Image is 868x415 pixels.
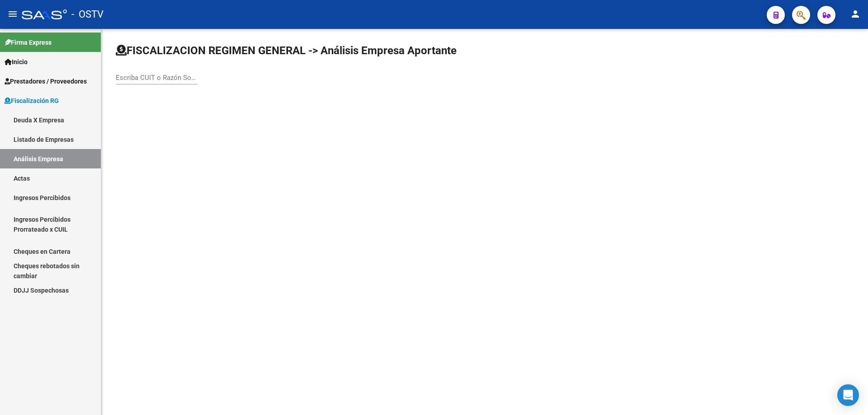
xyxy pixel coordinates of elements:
span: - OSTV [71,5,104,24]
span: Inicio [5,57,28,67]
mat-icon: person [850,9,861,19]
h1: FISCALIZACION REGIMEN GENERAL -> Análisis Empresa Aportante [116,43,457,58]
div: Open Intercom Messenger [837,384,859,406]
span: Firma Express [5,37,52,47]
span: Fiscalización RG [5,96,59,106]
span: Prestadores / Proveedores [5,76,87,86]
mat-icon: menu [7,9,18,19]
